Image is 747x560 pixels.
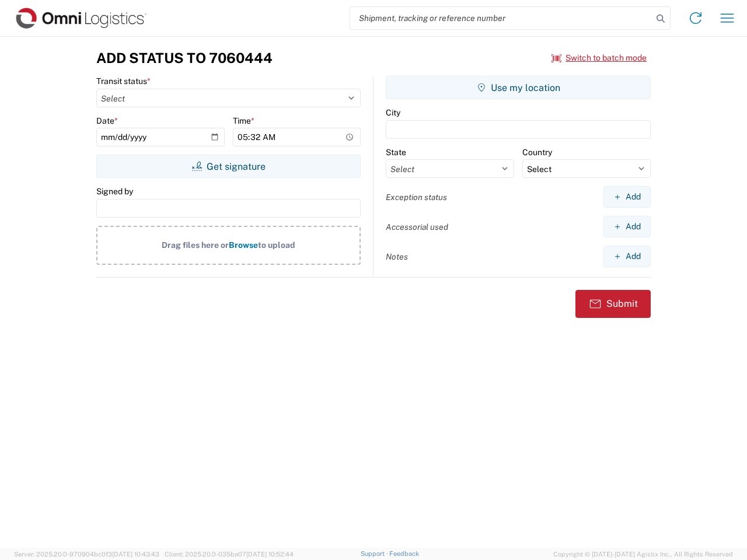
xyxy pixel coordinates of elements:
[603,246,651,267] button: Add
[96,155,361,178] button: Get signature
[386,76,651,99] button: Use my location
[603,186,651,208] button: Add
[389,550,419,557] a: Feedback
[229,240,258,250] span: Browse
[246,551,294,558] span: [DATE] 10:52:44
[96,186,133,197] label: Signed by
[522,147,552,157] label: Country
[14,551,159,558] span: Server: 2025.20.0-970904bc0f3
[112,551,159,558] span: [DATE] 10:43:43
[361,550,390,557] a: Support
[96,50,273,66] h3: Add Status to 7060444
[165,551,294,558] span: Client: 2025.20.0-035ba07
[96,116,118,126] label: Date
[551,48,647,68] button: Switch to batch mode
[162,240,229,250] span: Drag files here or
[350,7,652,29] input: Shipment, tracking or reference number
[233,116,254,126] label: Time
[386,147,406,157] label: State
[96,76,151,86] label: Transit status
[386,107,400,118] label: City
[603,216,651,237] button: Add
[386,251,408,262] label: Notes
[386,222,448,232] label: Accessorial used
[575,290,651,318] button: Submit
[386,192,447,202] label: Exception status
[258,240,295,250] span: to upload
[553,549,733,559] span: Copyright © [DATE]-[DATE] Agistix Inc., All Rights Reserved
